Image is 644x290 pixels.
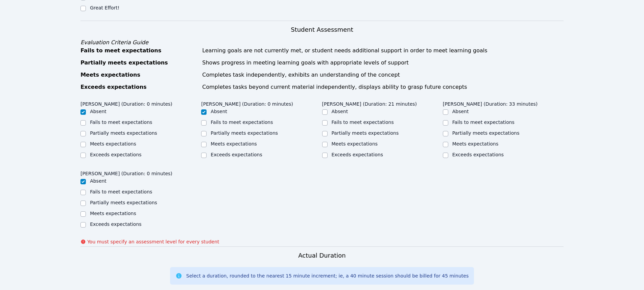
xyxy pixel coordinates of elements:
div: Completes task independently, exhibits an understanding of the concept [202,71,564,79]
label: Meets expectations [332,141,378,147]
div: Select a duration, rounded to the nearest 15 minute increment; ie, a 40 minute session should be ... [186,272,469,279]
div: Fails to meet expectations [80,47,198,55]
label: Meets expectations [90,211,136,216]
div: Partially meets expectations [80,59,198,67]
label: Partially meets expectations [452,130,520,136]
label: Absent [332,109,348,114]
legend: [PERSON_NAME] (Duration: 0 minutes) [80,98,172,108]
label: Great Effort! [90,5,119,10]
label: Fails to meet expectations [332,120,394,125]
label: Meets expectations [211,141,257,147]
label: Partially meets expectations [211,130,278,136]
label: Partially meets expectations [90,200,157,205]
label: Exceeds expectations [90,221,141,227]
label: Exceeds expectations [90,152,141,157]
legend: [PERSON_NAME] (Duration: 0 minutes) [201,98,293,108]
div: Learning goals are not currently met, or student needs additional support in order to meet learni... [202,47,564,55]
label: Partially meets expectations [90,130,157,136]
label: Fails to meet expectations [90,189,152,194]
h3: Actual Duration [298,251,345,260]
label: Meets expectations [90,141,136,147]
p: You must specify an assessment level for every student [87,238,219,245]
legend: [PERSON_NAME] (Duration: 0 minutes) [80,167,172,178]
label: Absent [90,109,106,114]
label: Absent [211,109,227,114]
legend: [PERSON_NAME] (Duration: 21 minutes) [322,98,417,108]
label: Exceeds expectations [332,152,383,157]
div: Meets expectations [80,71,198,79]
label: Fails to meet expectations [90,120,152,125]
div: Shows progress in meeting learning goals with appropriate levels of support [202,59,564,67]
label: Partially meets expectations [332,130,399,136]
div: Completes tasks beyond current material independently, displays ability to grasp future concepts [202,83,564,91]
div: Evaluation Criteria Guide [80,38,564,47]
div: Exceeds expectations [80,83,198,91]
label: Absent [90,178,106,184]
label: Exceeds expectations [211,152,262,157]
legend: [PERSON_NAME] (Duration: 33 minutes) [443,98,538,108]
label: Fails to meet expectations [452,120,515,125]
h3: Student Assessment [80,25,564,34]
label: Fails to meet expectations [211,120,273,125]
label: Meets expectations [452,141,499,147]
label: Exceeds expectations [452,152,504,157]
label: Absent [452,109,469,114]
